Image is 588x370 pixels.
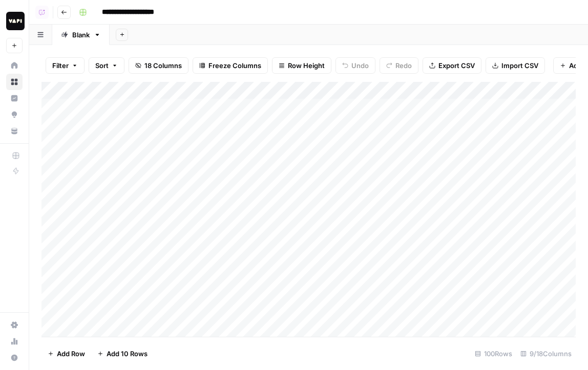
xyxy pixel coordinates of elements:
span: Add 10 Rows [107,349,148,359]
span: Filter [52,60,69,71]
button: Add 10 Rows [91,345,154,362]
div: 9/18 Columns [516,345,576,362]
a: Usage [6,333,23,350]
a: Browse [6,74,23,90]
button: Export CSV [423,57,481,74]
button: Sort [89,57,124,74]
a: Home [6,57,23,74]
a: Opportunities [6,106,23,123]
button: 18 Columns [129,57,188,74]
button: Workspace: Vapi [6,8,23,34]
button: Undo [335,57,375,74]
span: Undo [351,60,369,71]
button: Filter [46,57,85,74]
span: Row Height [288,60,325,71]
span: Import CSV [501,60,538,71]
button: Row Height [272,57,331,74]
button: Import CSV [486,57,545,74]
span: Redo [395,60,412,71]
button: Help + Support [6,350,23,366]
a: Settings [6,317,23,333]
button: Redo [380,57,418,74]
img: Vapi Logo [6,12,25,30]
a: Insights [6,90,23,106]
span: Freeze Columns [208,60,261,71]
span: Add Row [57,349,85,359]
button: Freeze Columns [193,57,268,74]
span: Sort [95,60,109,71]
span: 18 Columns [144,60,182,71]
button: Add Row [41,345,91,362]
a: Your Data [6,123,23,139]
span: Export CSV [438,60,475,71]
div: 100 Rows [471,345,516,362]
